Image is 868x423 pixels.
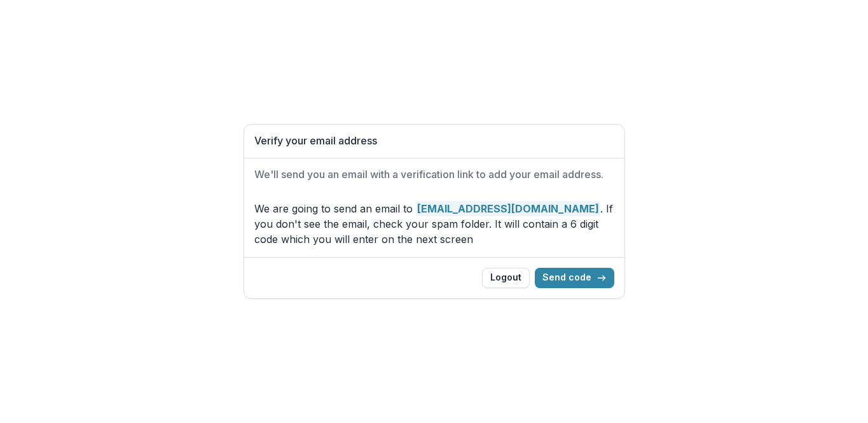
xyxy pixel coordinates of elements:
p: We are going to send an email to . If you don't see the email, check your spam folder. It will co... [254,201,614,247]
h2: We'll send you an email with a verification link to add your email address. [254,169,614,181]
button: Send code [535,268,614,288]
strong: [EMAIL_ADDRESS][DOMAIN_NAME] [416,201,600,216]
h1: Verify your email address [254,135,614,147]
button: Logout [482,268,530,288]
